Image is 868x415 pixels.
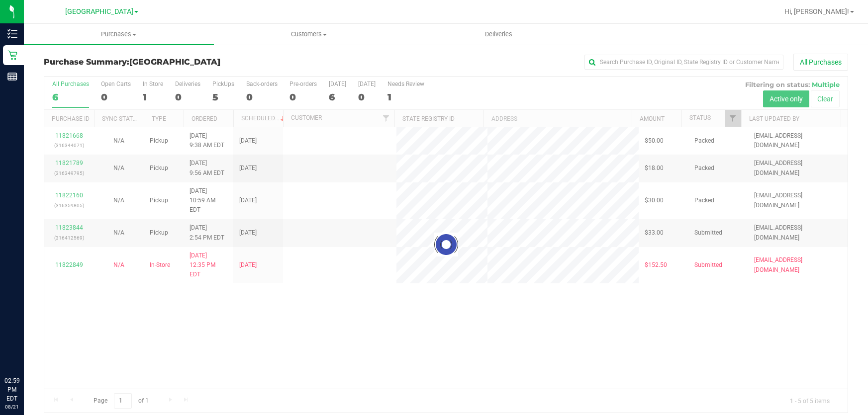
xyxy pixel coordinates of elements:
[10,335,40,365] iframe: Resource center
[129,57,220,67] span: [GEOGRAPHIC_DATA]
[404,24,594,45] a: Deliveries
[7,72,17,82] inline-svg: Reports
[24,30,214,39] span: Purchases
[584,55,783,70] input: Search Purchase ID, Original ID, State Registry ID or Customer Name...
[7,50,17,60] inline-svg: Retail
[4,403,19,411] p: 08/21
[65,7,133,16] span: [GEOGRAPHIC_DATA]
[24,24,214,45] a: Purchases
[214,30,403,39] span: Customers
[4,376,19,403] p: 02:59 PM EDT
[214,24,404,45] a: Customers
[793,54,848,71] button: All Purchases
[784,7,849,15] span: Hi, [PERSON_NAME]!
[7,29,17,39] inline-svg: Inventory
[472,30,526,39] span: Deliveries
[44,58,312,67] h3: Purchase Summary:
